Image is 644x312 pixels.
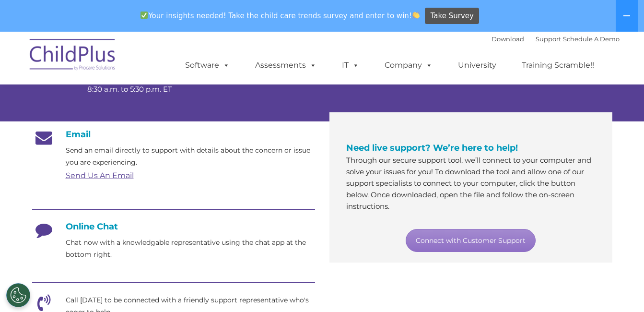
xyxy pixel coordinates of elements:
a: Training Scramble!! [512,56,604,75]
a: University [448,56,506,75]
p: Chat now with a knowledgable representative using the chat app at the bottom right. [66,237,315,261]
h4: Email [32,129,315,140]
span: Your insights needed! Take the child care trends survey and enter to win! [137,6,424,25]
img: ✅ [141,12,148,19]
a: Download [492,35,524,43]
img: 👏 [412,12,420,19]
button: Cookies Settings [6,283,30,307]
a: IT [332,56,369,75]
a: Support [536,35,561,43]
a: Software [176,56,239,75]
a: Company [375,56,442,75]
span: Take Survey [431,8,474,24]
p: Send an email directly to support with details about the concern or issue you are experiencing. [66,144,315,168]
h4: Online Chat [32,221,315,232]
a: Take Survey [425,8,479,24]
span: Need live support? We’re here to help! [346,143,518,153]
a: Send Us An Email [66,171,134,180]
img: ChildPlus by Procare Solutions [25,32,121,80]
a: Assessments [246,56,326,75]
p: Through our secure support tool, we’ll connect to your computer and solve your issues for you! To... [346,155,596,212]
font: | [492,35,620,43]
a: Schedule A Demo [563,35,620,43]
a: Connect with Customer Support [406,229,536,252]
